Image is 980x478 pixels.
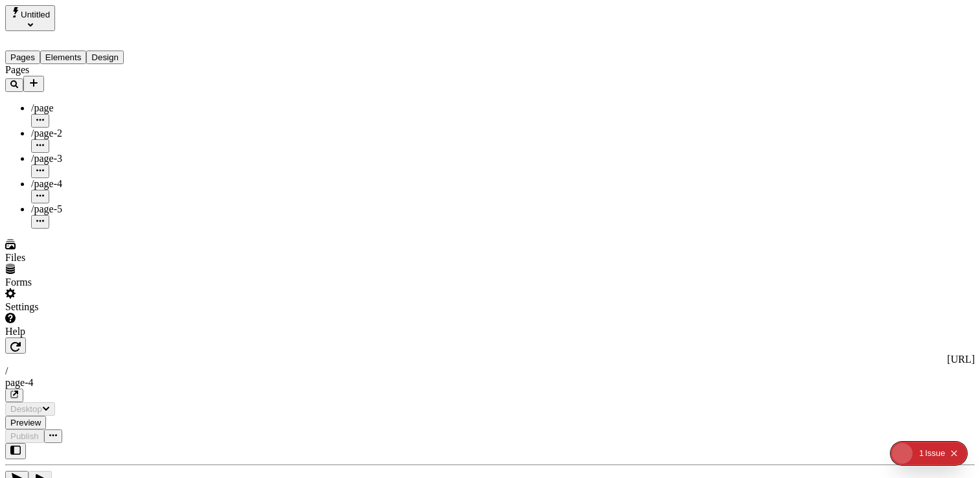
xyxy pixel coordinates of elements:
[40,51,87,64] button: Elements
[5,277,161,288] div: Forms
[86,51,124,64] button: Design
[31,203,62,214] span: /page-5
[5,365,975,377] div: /
[5,252,161,264] div: Files
[31,128,62,139] span: /page-2
[5,402,55,416] button: Desktop
[5,51,40,64] button: Pages
[31,178,62,189] span: /page-4
[10,418,41,427] span: Preview
[23,76,44,92] button: Add new
[5,354,975,365] div: [URL]
[5,5,55,31] button: Select site
[10,404,42,414] span: Desktop
[5,301,161,313] div: Settings
[5,64,161,76] div: Pages
[10,431,39,441] span: Publish
[5,326,161,337] div: Help
[31,102,54,113] span: /page
[31,153,62,164] span: /page-3
[5,377,975,389] div: page-4
[5,429,44,443] button: Publish
[5,416,46,429] button: Preview
[21,10,50,19] span: Untitled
